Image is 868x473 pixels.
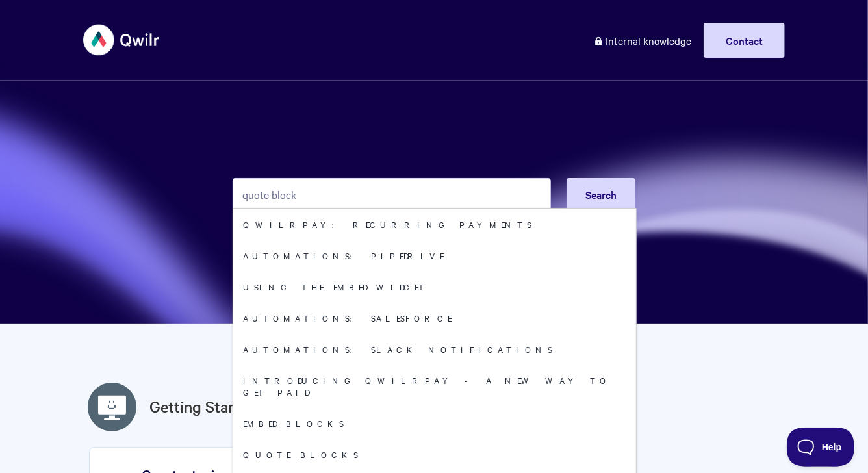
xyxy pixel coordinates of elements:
[233,302,636,333] a: Automations: Salesforce
[233,333,636,364] a: Automations: Slack Notifications
[233,178,551,211] input: Search the knowledge base
[233,271,636,302] a: Using the Embed Widget
[149,395,257,418] a: Getting Started
[233,364,636,407] a: Introducing QwilrPay - A New Way to Get Paid
[583,23,701,58] a: Internal knowledge
[233,240,636,271] a: Automations: Pipedrive
[233,439,636,470] a: Quote Blocks
[233,407,636,439] a: Embed Blocks
[704,23,785,58] a: Contact
[83,16,160,64] img: Qwilr Help Center
[567,178,635,211] button: Search
[787,428,855,467] iframe: Toggle Customer Support
[233,209,636,240] a: QwilrPay: Recurring Payments
[585,187,617,201] span: Search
